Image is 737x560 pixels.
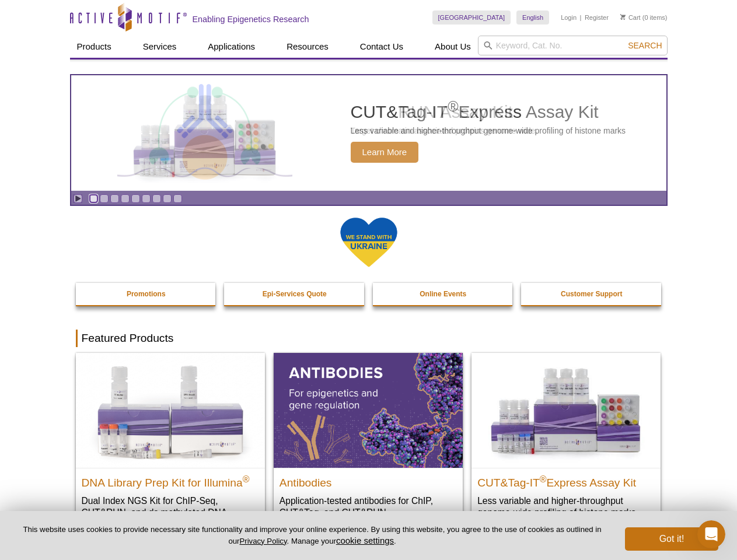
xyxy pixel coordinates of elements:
sup: ® [243,474,250,484]
p: Application-tested antibodies for ChIP, CUT&Tag, and CUT&RUN. [280,495,457,519]
a: Applications [201,36,262,58]
a: Go to slide 2 [100,194,109,203]
p: Less variable and higher-throughput genome-wide profiling of histone marks [351,125,626,136]
a: Services [136,36,184,58]
p: This website uses cookies to provide necessary site functionality and improve your online experie... [19,524,606,547]
a: Login [561,13,577,22]
a: Products [70,36,118,58]
a: DNA Library Prep Kit for Illumina DNA Library Prep Kit for Illumina® Dual Index NGS Kit for ChIP-... [76,353,265,541]
a: Go to slide 5 [131,194,140,203]
img: Your Cart [620,14,626,20]
iframe: Intercom live chat [697,520,725,548]
img: We Stand With Ukraine [340,216,398,268]
article: CUT&Tag-IT Express Assay Kit [71,75,666,191]
h2: DNA Library Prep Kit for Illumina [82,471,259,489]
a: Go to slide 1 [89,194,98,203]
strong: Promotions [127,290,166,298]
p: Less variable and higher-throughput genome-wide profiling of histone marks​. [477,495,655,519]
img: CUT&Tag-IT® Express Assay Kit [471,353,661,467]
img: CUT&Tag-IT Express Assay Kit [109,69,301,197]
a: About Us [428,36,478,58]
img: DNA Library Prep Kit for Illumina [76,353,265,467]
h2: CUT&Tag-IT Express Assay Kit [477,471,655,489]
a: Go to slide 8 [163,194,172,203]
a: Toggle autoplay [74,194,82,203]
h2: Featured Products [76,330,662,347]
h2: Enabling Epigenetics Research [193,14,309,24]
a: Go to slide 9 [173,194,182,203]
sup: ® [448,98,458,114]
button: Got it! [625,527,718,551]
h2: Antibodies [280,471,457,489]
li: | [580,10,582,24]
a: Register [585,13,609,22]
a: CUT&Tag-IT® Express Assay Kit CUT&Tag-IT®Express Assay Kit Less variable and higher-throughput ge... [471,353,661,530]
strong: Epi-Services Quote [263,290,327,298]
a: Go to slide 4 [121,194,130,203]
a: Online Events [373,283,514,305]
a: Customer Support [521,283,662,305]
button: cookie settings [336,535,394,545]
a: Privacy Policy [239,537,287,545]
h2: CUT&Tag-IT Express Assay Kit [351,103,626,121]
a: Go to slide 6 [142,194,151,203]
input: Keyword, Cat. No. [478,36,668,55]
li: (0 items) [620,10,668,24]
a: Go to slide 7 [152,194,161,203]
img: All Antibodies [274,353,463,467]
a: English [516,10,549,24]
a: Resources [280,36,336,58]
a: Promotions [76,283,217,305]
a: Cart [620,13,641,22]
sup: ® [540,474,547,484]
span: Search [628,41,662,50]
a: [GEOGRAPHIC_DATA] [432,10,511,24]
a: Go to slide 3 [110,194,119,203]
a: Epi-Services Quote [224,283,365,305]
button: Search [624,40,665,51]
a: CUT&Tag-IT Express Assay Kit CUT&Tag-IT®Express Assay Kit Less variable and higher-throughput gen... [71,75,666,191]
a: Contact Us [353,36,410,58]
p: Dual Index NGS Kit for ChIP-Seq, CUT&RUN, and ds methylated DNA assays. [82,495,259,530]
a: All Antibodies Antibodies Application-tested antibodies for ChIP, CUT&Tag, and CUT&RUN. [274,353,463,530]
strong: Customer Support [561,290,622,298]
span: Learn More [351,142,419,163]
strong: Online Events [420,290,466,298]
